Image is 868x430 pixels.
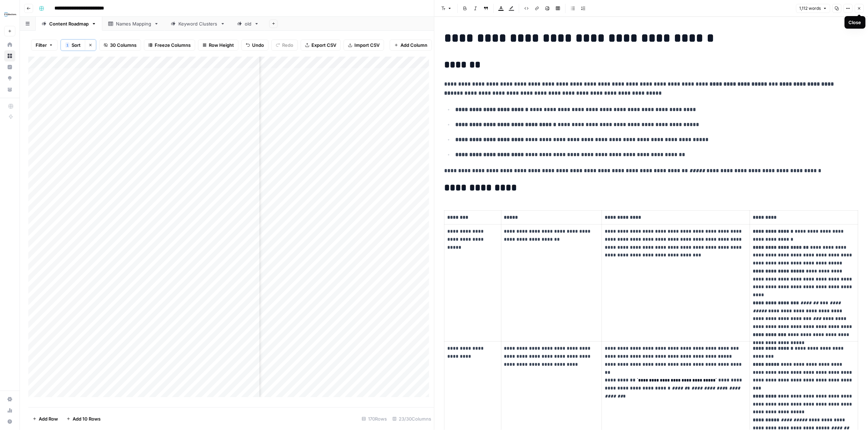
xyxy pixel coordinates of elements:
[65,42,69,48] div: 1
[252,42,264,49] span: Undo
[178,20,218,27] div: Keyword Clusters
[18,18,77,24] div: Domain: [DOMAIN_NAME]
[231,17,265,31] a: old
[72,42,81,49] span: Sort
[144,39,195,51] button: Freeze Columns
[209,42,234,49] span: Row Height
[282,42,293,49] span: Redo
[110,42,137,49] span: 30 Columns
[71,41,76,46] img: tab_keywords_by_traffic_grey.svg
[390,413,434,424] div: 23/30 Columns
[28,41,62,46] div: Domain Overview
[20,41,26,46] img: tab_domain_overview_orange.svg
[245,20,251,27] div: old
[36,17,102,31] a: Content Roadmap
[78,41,115,46] div: Keywords by Traffic
[400,42,427,49] span: Add Column
[354,42,380,49] span: Import CSV
[49,20,89,27] div: Content Roadmap
[4,61,15,73] a: Insights
[4,50,15,61] a: Browse
[271,39,298,51] button: Redo
[4,84,15,95] a: Your Data
[99,39,141,51] button: 30 Columns
[61,39,85,51] button: 1Sort
[4,416,15,427] button: Help + Support
[73,415,101,422] span: Add 10 Rows
[390,39,432,51] button: Add Column
[359,413,390,424] div: 170 Rows
[241,39,269,51] button: Undo
[102,17,165,31] a: Names Mapping
[4,39,15,50] a: Home
[4,394,15,405] a: Settings
[66,42,68,48] span: 1
[155,42,191,49] span: Freeze Columns
[849,19,861,26] div: Close
[39,415,58,422] span: Add Row
[116,20,151,27] div: Names Mapping
[301,39,341,51] button: Export CSV
[4,73,15,84] a: Opportunities
[165,17,231,31] a: Keyword Clusters
[11,11,17,17] img: logo_orange.svg
[62,413,105,424] button: Add 10 Rows
[799,5,821,12] span: 1,112 words
[344,39,384,51] button: Import CSV
[796,4,830,13] button: 1,112 words
[198,39,238,51] button: Row Height
[4,405,15,416] a: Usage
[4,8,17,21] img: FYidoctors Logo
[11,18,17,24] img: website_grey.svg
[28,413,62,424] button: Add Row
[311,42,336,49] span: Export CSV
[20,11,34,17] div: v 4.0.25
[36,42,47,49] span: Filter
[4,6,15,23] button: Workspace: FYidoctors
[31,39,58,51] button: Filter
